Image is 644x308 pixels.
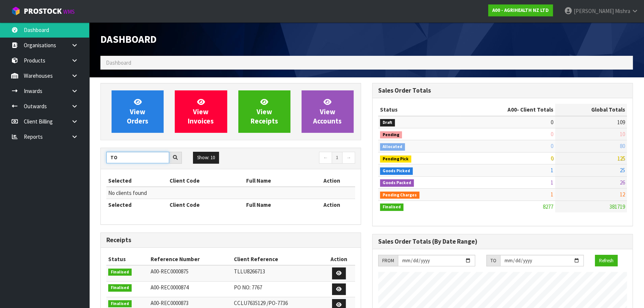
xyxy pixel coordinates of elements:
span: 1 [551,167,553,174]
span: View Receipts [251,97,278,125]
th: - Client Totals [460,104,555,116]
th: Client Code [168,175,244,187]
span: Dashboard [106,59,131,66]
span: 25 [620,167,625,174]
a: → [342,152,355,164]
span: View Accounts [313,97,342,125]
img: cube-alt.png [11,6,20,16]
span: 1 [551,179,553,186]
button: Refresh [595,255,618,267]
strong: A00 - AGRIHEALTH NZ LTD [492,7,549,13]
span: 12 [620,191,625,198]
span: Finalised [108,284,132,292]
span: Finalised [380,203,403,211]
a: A00 - AGRIHEALTH NZ LTD [488,4,553,16]
span: Pending [380,131,402,139]
th: Reference Number [149,253,232,265]
th: Action [309,199,355,211]
span: [PERSON_NAME] [574,7,614,15]
span: 80 [620,142,625,150]
a: ViewReceipts [238,90,290,133]
h3: Sales Order Totals [378,87,627,94]
nav: Page navigation [236,152,355,165]
span: A00-REC0000873 [151,299,189,307]
th: Client Code [168,199,244,211]
h3: Receipts [106,237,355,244]
span: ProStock [24,6,62,16]
span: Finalised [108,269,132,276]
th: Action [309,175,355,187]
span: Mishra [615,7,630,15]
span: Goods Picked [380,167,413,175]
span: 0 [551,142,553,150]
th: Client Reference [232,253,323,265]
span: A00-REC0000875 [151,268,189,275]
a: ← [319,152,332,164]
th: Full Name [244,199,309,211]
span: Allocated [380,143,405,151]
span: CCLU7635129 /PO-7736 [234,299,288,307]
h3: Sales Order Totals (By Date Range) [378,238,627,245]
span: PO NO: 7767 [234,284,262,291]
th: Global Totals [555,104,627,116]
span: Pending Pick [380,155,411,163]
th: Status [106,253,149,265]
th: Action [323,253,355,265]
th: Status [378,104,460,116]
small: WMS [63,8,75,15]
div: TO [486,255,500,267]
span: 0 [551,155,553,162]
a: ViewAccounts [302,90,354,133]
span: 0 [551,119,553,126]
span: Pending Charges [380,192,419,199]
span: 381719 [609,203,625,210]
span: 26 [620,179,625,186]
span: Goods Packed [380,179,414,187]
td: No clients found [106,187,355,199]
span: Finalised [108,300,132,308]
th: Selected [106,175,168,187]
span: 0 [551,131,553,138]
span: A00-REC0000874 [151,284,189,291]
th: Selected [106,199,168,211]
th: Full Name [244,175,309,187]
button: Show: 10 [193,152,219,164]
input: Search clients [106,152,169,163]
span: Dashboard [100,33,157,45]
span: 125 [617,155,625,162]
span: A00 [508,106,517,113]
a: 1 [332,152,342,164]
span: Draft [380,119,395,126]
a: ViewOrders [112,90,164,133]
span: 10 [620,131,625,138]
span: 8277 [543,203,553,210]
div: FROM [378,255,398,267]
a: ViewInvoices [175,90,227,133]
span: TLLU8266713 [234,268,265,275]
span: 1 [551,191,553,198]
span: View Orders [127,97,148,125]
span: 109 [617,119,625,126]
span: View Invoices [188,97,214,125]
